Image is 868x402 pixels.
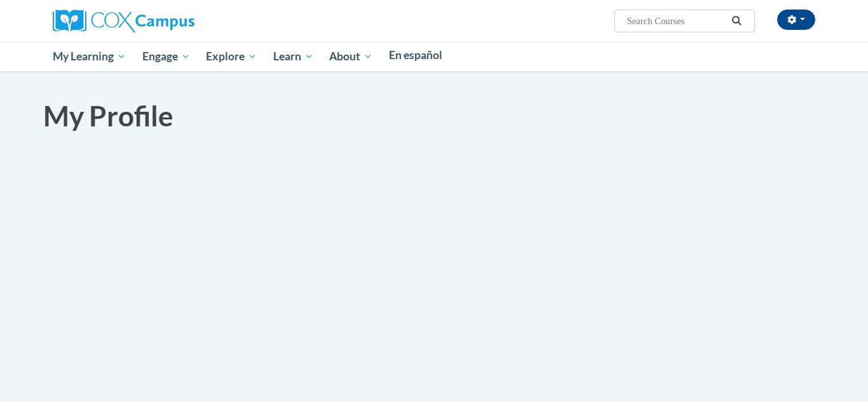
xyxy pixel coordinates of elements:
[44,42,134,71] a: My Learning
[206,49,257,64] span: Explore
[626,13,728,29] input: Search Courses
[322,42,381,71] a: About
[43,99,173,132] span: My Profile
[142,49,190,64] span: Engage
[777,10,815,30] button: Account Settings
[34,42,834,71] div: Main menu
[265,42,322,71] a: Learn
[134,42,198,71] a: Engage
[728,13,747,29] button: Search
[329,49,372,64] span: About
[53,10,194,32] img: Cox Campus
[731,17,743,26] i: 
[389,48,442,62] span: En español
[53,15,194,25] a: Cox Campus
[273,49,313,64] span: Learn
[381,42,451,69] a: En español
[53,49,126,64] span: My Learning
[198,42,265,71] a: Explore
